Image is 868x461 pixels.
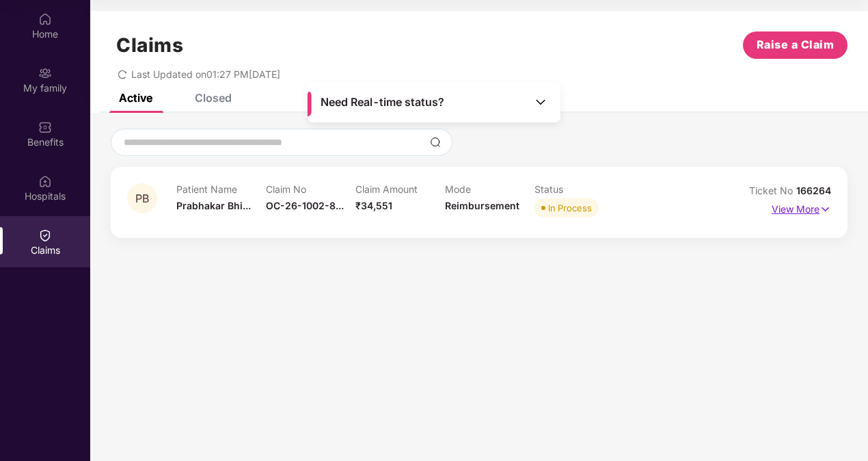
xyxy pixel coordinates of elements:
[796,185,831,196] span: 166264
[355,200,392,211] span: ₹34,551
[534,95,547,109] img: Toggle Icon
[116,34,183,57] h1: Claims
[772,198,831,217] p: View More
[176,200,251,211] span: Prabhakar Bhi...
[355,183,445,195] p: Claim Amount
[430,137,441,148] img: svg+xml;base64,PHN2ZyBpZD0iU2VhcmNoLTMyeDMyIiB4bWxucz0iaHR0cDovL3d3dy53My5vcmcvMjAwMC9zdmciIHdpZH...
[38,66,52,80] img: svg+xml;base64,PHN2ZyB3aWR0aD0iMjAiIGhlaWdodD0iMjAiIHZpZXdCb3g9IjAgMCAyMCAyMCIgZmlsbD0ibm9uZSIgeG...
[119,91,152,105] div: Active
[38,228,52,242] img: svg+xml;base64,PHN2ZyBpZD0iQ2xhaW0iIHhtbG5zPSJodHRwOi8vd3d3LnczLm9yZy8yMDAwL3N2ZyIgd2lkdGg9IjIwIi...
[131,68,280,80] span: Last Updated on 01:27 PM[DATE]
[445,183,534,195] p: Mode
[195,91,232,105] div: Closed
[38,12,52,26] img: svg+xml;base64,PHN2ZyBpZD0iSG9tZSIgeG1sbnM9Imh0dHA6Ly93d3cudzMub3JnLzIwMDAvc3ZnIiB3aWR0aD0iMjAiIG...
[118,68,127,80] span: redo
[135,193,149,205] span: PB
[749,185,796,196] span: Ticket No
[266,200,344,211] span: OC-26-1002-8...
[445,200,519,211] span: Reimbursement
[534,183,624,195] p: Status
[266,183,355,195] p: Claim No
[819,202,831,217] img: svg+xml;base64,PHN2ZyB4bWxucz0iaHR0cDovL3d3dy53My5vcmcvMjAwMC9zdmciIHdpZHRoPSIxNyIgaGVpZ2h0PSIxNy...
[743,31,847,59] button: Raise a Claim
[757,36,835,53] span: Raise a Claim
[321,95,444,109] span: Need Real-time status?
[38,174,52,188] img: svg+xml;base64,PHN2ZyBpZD0iSG9zcGl0YWxzIiB4bWxucz0iaHR0cDovL3d3dy53My5vcmcvMjAwMC9zdmciIHdpZHRoPS...
[176,183,266,195] p: Patient Name
[38,120,52,134] img: svg+xml;base64,PHN2ZyBpZD0iQmVuZWZpdHMiIHhtbG5zPSJodHRwOi8vd3d3LnczLm9yZy8yMDAwL3N2ZyIgd2lkdGg9Ij...
[548,201,592,215] div: In Process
